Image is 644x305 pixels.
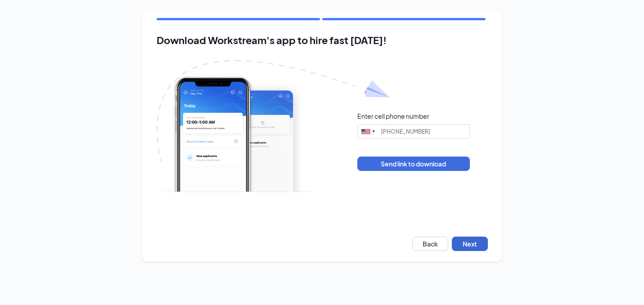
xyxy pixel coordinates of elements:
div: United States: +1 [358,125,378,138]
button: Back [412,237,448,251]
div: Enter cell phone number [357,112,429,121]
button: Send link to download [357,157,470,171]
img: Download Workstream's app with paper plane [157,60,390,192]
button: Next [452,237,488,251]
input: (201) 555-0123 [357,124,470,139]
h2: Download Workstream's app to hire fast [DATE]! [157,35,488,46]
